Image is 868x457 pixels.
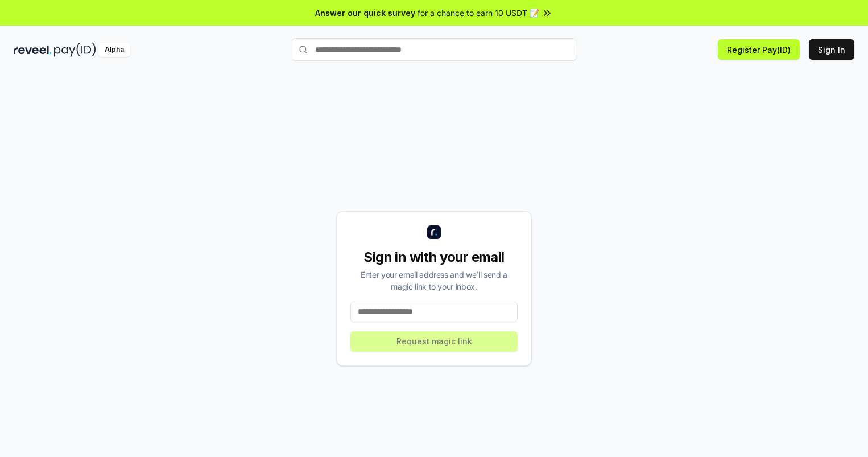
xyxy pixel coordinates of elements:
div: Enter your email address and we’ll send a magic link to your inbox. [350,269,518,293]
span: for a chance to earn 10 USDT 📝 [418,7,539,19]
img: reveel_dark [14,43,52,57]
span: Answer our quick survey [315,7,415,19]
img: pay_id [54,43,96,57]
div: Sign in with your email [350,248,518,266]
button: Register Pay(ID) [718,39,800,60]
img: logo_small [427,225,441,239]
button: Sign In [809,39,854,60]
div: Alpha [98,43,130,57]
